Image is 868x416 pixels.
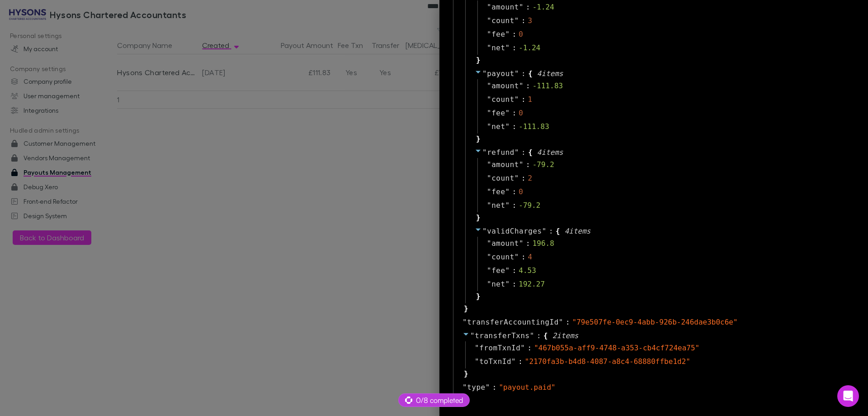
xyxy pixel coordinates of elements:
[525,357,690,366] span: " 2170fa3b-b4d8-4087-a8c4-68880ffbe1d2 "
[482,227,487,235] span: "
[491,29,505,40] span: fee
[505,43,510,52] span: "
[491,2,519,13] span: amount
[533,81,563,91] div: -111.83
[487,201,491,210] span: "
[462,368,468,379] span: }
[556,226,560,237] span: {
[487,280,491,288] span: "
[526,2,530,13] span: :
[537,69,563,78] span: 4 item s
[487,69,514,78] span: payout
[487,122,491,131] span: "
[521,15,526,26] span: :
[518,356,523,367] span: :
[491,252,514,263] span: count
[482,148,487,157] span: "
[519,43,540,53] div: -1.24
[530,331,534,340] span: "
[512,108,517,119] span: :
[519,239,524,248] span: "
[470,331,475,340] span: "
[533,159,554,170] div: -79.2
[528,68,533,79] span: {
[475,344,479,352] span: "
[565,227,591,235] span: 4 item s
[491,43,505,53] span: net
[492,382,497,393] span: :
[572,318,738,326] span: " 79e507fe-0ec9-4abb-926b-246dae3b0c6e "
[519,279,545,290] div: 192.27
[514,16,519,25] span: "
[475,331,530,340] span: transferTxns
[487,16,491,25] span: "
[505,266,510,275] span: "
[491,279,505,290] span: net
[491,265,505,276] span: fee
[533,238,554,249] div: 196.8
[491,238,519,249] span: amount
[519,200,540,211] div: -79.2
[537,330,541,341] span: :
[534,344,699,352] span: " 467b055a-aff9-4748-a353-cb4cf724ea75 "
[519,81,524,90] span: "
[475,357,479,366] span: "
[487,187,491,196] span: "
[491,121,505,132] span: net
[521,173,526,184] span: :
[491,186,505,197] span: fee
[519,108,523,119] div: 0
[521,147,526,158] span: :
[512,265,517,276] span: :
[528,252,533,263] div: 4
[512,121,517,132] span: :
[475,291,481,302] span: }
[487,43,491,52] span: "
[519,160,524,169] span: "
[491,15,514,26] span: count
[514,69,519,78] span: "
[505,30,510,38] span: "
[521,252,526,263] span: :
[514,148,519,157] span: "
[514,174,519,182] span: "
[487,30,491,38] span: "
[482,69,487,78] span: "
[519,3,524,11] span: "
[521,94,526,105] span: :
[486,383,490,392] span: "
[487,81,491,90] span: "
[527,343,532,354] span: :
[487,95,491,104] span: "
[491,94,514,105] span: count
[543,330,548,341] span: {
[475,134,481,144] span: }
[505,201,510,210] span: "
[837,385,859,407] div: Open Intercom Messenger
[526,159,530,170] span: :
[519,265,536,276] div: 4.53
[512,29,517,40] span: :
[512,43,517,53] span: :
[467,317,559,328] span: transferAccountingId
[528,94,533,105] div: 1
[528,147,533,158] span: {
[487,227,542,235] span: validCharges
[491,173,514,184] span: count
[491,108,505,119] span: fee
[566,317,570,328] span: :
[475,55,481,66] span: }
[462,318,467,326] span: "
[549,226,553,237] span: :
[520,344,525,352] span: "
[537,148,563,157] span: 4 item s
[479,343,520,354] span: fromTxnId
[505,122,510,131] span: "
[487,174,491,182] span: "
[512,279,517,290] span: :
[491,200,505,211] span: net
[552,331,579,340] span: 2 item s
[487,266,491,275] span: "
[499,383,555,392] span: " payout.paid "
[487,253,491,261] span: "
